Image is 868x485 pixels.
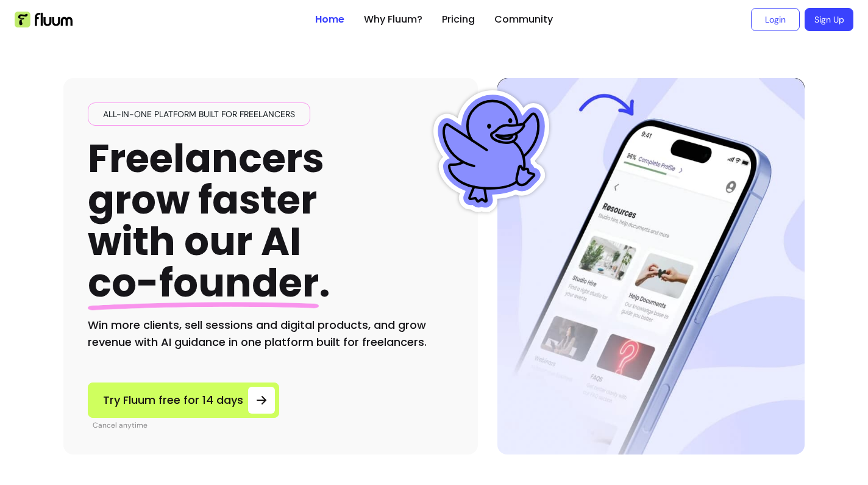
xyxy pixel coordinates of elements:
[98,108,300,120] span: All-in-one platform built for freelancers
[103,392,243,409] span: Try Fluum free for 14 days
[442,12,475,27] a: Pricing
[88,138,330,304] h1: Freelancers grow faster with our AI .
[497,78,805,454] img: Hero
[88,383,279,418] a: Try Fluum free for 14 days
[315,12,344,27] a: Home
[93,420,279,430] p: Cancel anytime
[494,12,553,27] a: Community
[751,8,800,31] a: Login
[88,256,319,310] span: co-founder
[15,12,73,27] img: Fluum Logo
[430,90,552,212] img: Fluum Duck sticker
[88,317,454,351] h2: Win more clients, sell sessions and digital products, and grow revenue with AI guidance in one pl...
[805,8,853,31] a: Sign Up
[364,12,422,27] a: Why Fluum?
